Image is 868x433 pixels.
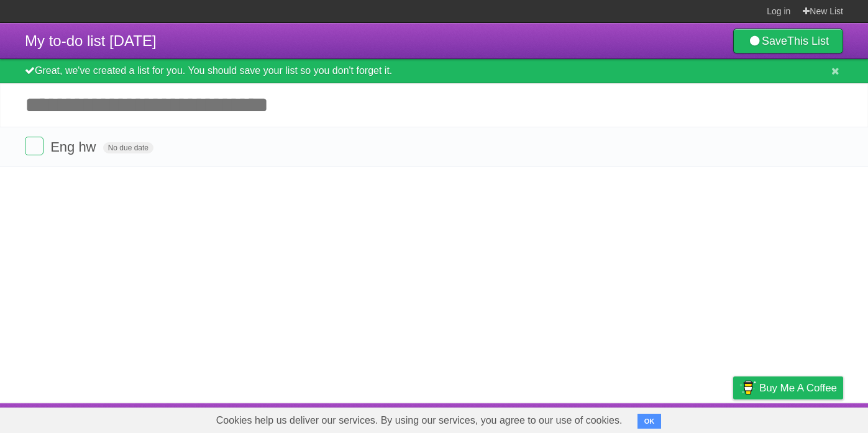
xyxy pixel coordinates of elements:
[204,408,635,433] span: Cookies help us deliver our services. By using our services, you agree to our use of cookies.
[787,35,829,47] b: This List
[568,406,594,430] a: About
[609,406,659,430] a: Developers
[25,137,43,155] label: Done
[103,142,153,153] span: No due date
[733,29,843,53] a: SaveThis List
[759,377,837,399] span: Buy me a coffee
[739,377,756,398] img: Buy me a coffee
[50,139,99,155] span: Eng hw
[25,32,157,49] span: My to-do list [DATE]
[675,406,702,430] a: Terms
[733,376,843,399] a: Buy me a coffee
[765,406,843,430] a: Suggest a feature
[717,406,749,430] a: Privacy
[637,414,662,429] button: OK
